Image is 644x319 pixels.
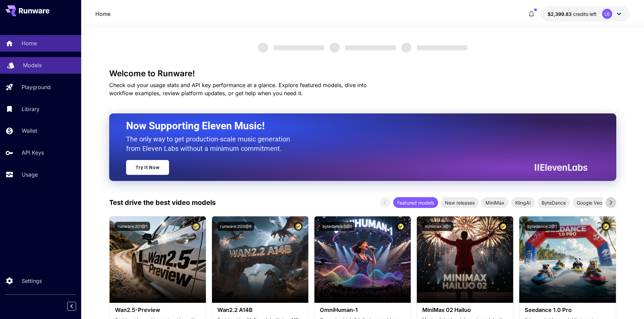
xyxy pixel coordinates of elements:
[126,134,295,153] p: The only way to get production-scale music generation from Eleven Labs without a minimum commitment.
[525,307,610,313] h3: Seedance 1.0 Pro
[511,199,535,206] span: KlingAI
[511,197,535,208] div: KlingAI
[320,222,355,231] button: bytedance:5@1
[393,199,438,206] span: Featured models
[217,307,303,313] h3: Wan2.2 A14B
[548,11,573,17] span: $2,399.83
[212,216,308,303] img: alt
[396,222,405,231] button: Certified Model – Vetted for best performance and includes a commercial license.
[441,197,479,208] div: New releases
[115,307,200,313] h3: Wan2.5-Preview
[573,197,606,208] div: Google Veo
[422,222,453,231] button: minimax:3@1
[393,197,438,208] div: Featured models
[109,82,367,97] span: Check out your usage stats and API key performance at a glance. Explore featured models, dive int...
[294,222,303,231] button: Certified Model – Vetted for best performance and includes a commercial license.
[23,61,42,69] p: Models
[417,216,513,303] img: alt
[72,300,81,312] div: Collapse sidebar
[95,10,111,18] nav: breadcrumb
[602,9,612,19] div: LB
[548,10,597,18] div: $2,399.82644
[126,160,169,175] a: Try It Now
[22,39,37,47] p: Home
[573,11,597,17] span: credits left
[95,10,111,18] a: Home
[109,69,616,78] h3: Welcome to Runware!
[22,170,38,179] p: Usage
[525,222,559,231] button: bytedance:2@1
[538,197,570,208] div: ByteDance
[22,149,44,157] p: API Keys
[314,216,411,303] img: alt
[538,199,570,206] span: ByteDance
[22,83,51,91] p: Playground
[217,222,254,231] button: runware:200@6
[110,216,206,303] img: alt
[109,197,216,208] p: Test drive the best video models
[22,127,37,135] p: Wallet
[601,222,611,231] button: Certified Model – Vetted for best performance and includes a commercial license.
[67,302,76,311] button: Collapse sidebar
[126,119,582,132] h2: Now Supporting Eleven Music!
[573,199,606,206] span: Google Veo
[519,216,616,303] img: alt
[422,307,508,313] h3: MiniMax 02 Hailuo
[191,222,200,231] button: Certified Model – Vetted for best performance and includes a commercial license.
[115,222,150,231] button: runware:201@1
[22,105,40,113] p: Library
[541,6,630,22] button: $2,399.82644LB
[481,197,508,208] div: MiniMax
[499,222,508,231] button: Certified Model – Vetted for best performance and includes a commercial license.
[481,199,508,206] span: MiniMax
[22,277,42,285] p: Settings
[441,199,479,206] span: New releases
[320,307,405,313] h3: OmniHuman‑1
